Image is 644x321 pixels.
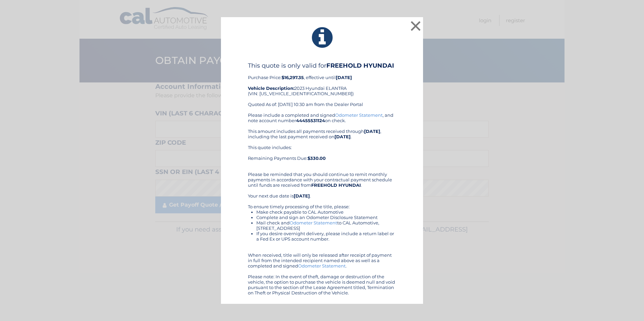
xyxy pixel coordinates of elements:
strong: Vehicle Description: [248,85,294,91]
li: Complete and sign an Odometer Disclosure Statement [256,215,396,220]
a: Odometer Statement [298,263,346,269]
b: $330.00 [308,155,326,161]
button: × [409,19,422,33]
b: FREEHOLD HYUNDAI [326,62,394,69]
b: [DATE] [364,129,380,134]
b: $16,297.35 [282,75,304,80]
li: Mail check and to CAL Automotive, [STREET_ADDRESS] [256,220,396,231]
b: [DATE] [294,193,310,199]
b: FREEHOLD HYUNDAI [311,182,361,188]
li: Make check payable to CAL Automotive [256,209,396,215]
h4: This quote is only valid for [248,62,396,69]
div: Purchase Price: , effective until 2023 Hyundai ELANTRA (VIN: [US_VEHICLE_IDENTIFICATION_NUMBER]) ... [248,62,396,112]
a: Odometer Statement [290,220,337,225]
b: [DATE] [334,134,351,139]
li: If you desire overnight delivery, please include a return label or a Fed Ex or UPS account number. [256,231,396,242]
b: [DATE] [336,75,352,80]
div: Please include a completed and signed , and note account number on check. This amount includes al... [248,112,396,295]
div: This quote includes: Remaining Payments Due: [248,145,396,166]
b: 44455531124 [296,118,325,123]
a: Odometer Statement [335,112,383,118]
